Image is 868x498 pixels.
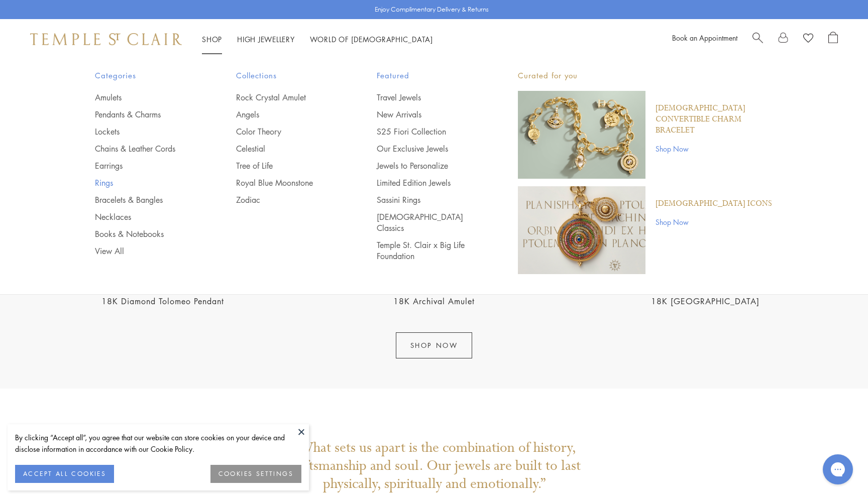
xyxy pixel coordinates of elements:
[236,109,337,120] a: Angels
[828,32,838,47] a: Open Shopping Bag
[210,465,301,483] button: COOKIES SETTINGS
[396,332,473,358] a: SHOP NOW
[202,34,222,44] a: ShopShop
[377,126,478,137] a: S25 Fiori Collection
[377,194,478,205] a: Sassini Rings
[202,33,433,46] nav: Main navigation
[15,465,114,483] button: ACCEPT ALL COOKIES
[95,177,196,188] a: Rings
[258,439,610,493] p: "What sets us apart is the combination of history, craftsmanship and soul. Our jewels are built t...
[656,216,772,227] a: Shop Now
[30,33,182,45] img: Temple St. Clair
[236,126,337,137] a: Color Theory
[310,34,433,44] a: World of [DEMOGRAPHIC_DATA]World of [DEMOGRAPHIC_DATA]
[651,296,759,307] a: 18K [GEOGRAPHIC_DATA]
[15,432,301,455] div: By clicking “Accept all”, you agree that our website can store cookies on your device and disclos...
[377,160,478,171] a: Jewels to Personalize
[95,194,196,205] a: Bracelets & Bangles
[377,177,478,188] a: Limited Edition Jewels
[236,143,337,154] a: Celestial
[95,109,196,120] a: Pendants & Charms
[818,451,858,488] iframe: Gorgias live chat messenger
[656,103,773,136] a: [DEMOGRAPHIC_DATA] Convertible Charm Bracelet
[377,239,478,262] a: Temple St. Clair x Big Life Foundation
[95,92,196,103] a: Amulets
[393,296,475,307] a: 18K Archival Amulet
[237,34,295,44] a: High JewelleryHigh Jewellery
[236,160,337,171] a: Tree of Life
[518,69,773,82] p: Curated for you
[95,143,196,154] a: Chains & Leather Cords
[672,33,737,43] a: Book an Appointment
[377,92,478,103] a: Travel Jewels
[377,109,478,120] a: New Arrivals
[236,194,337,205] a: Zodiac
[377,143,478,154] a: Our Exclusive Jewels
[95,245,196,257] a: View All
[95,228,196,239] a: Books & Notebooks
[236,177,337,188] a: Royal Blue Moonstone
[803,32,813,47] a: View Wishlist
[95,160,196,171] a: Earrings
[656,198,772,209] a: [DEMOGRAPHIC_DATA] Icons
[95,211,196,222] a: Necklaces
[752,32,763,47] a: Search
[236,69,337,82] span: Collections
[377,211,478,233] a: [DEMOGRAPHIC_DATA] Classics
[377,69,478,82] span: Featured
[656,143,773,154] a: Shop Now
[101,296,224,307] a: 18K Diamond Tolomeo Pendant
[375,5,489,15] p: Enjoy Complimentary Delivery & Returns
[95,69,196,82] span: Categories
[95,126,196,137] a: Lockets
[236,92,337,103] a: Rock Crystal Amulet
